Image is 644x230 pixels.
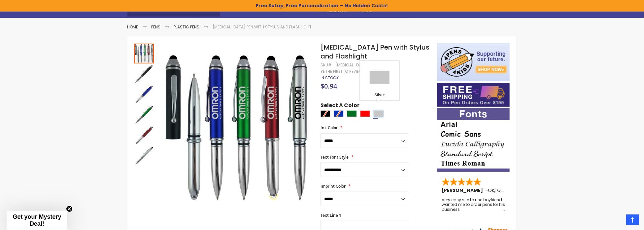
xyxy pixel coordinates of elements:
div: Kyra Pen with Stylus and Flashlight [134,104,154,125]
button: Close teaser [66,206,73,212]
a: Be the first to review this product [321,69,390,74]
li: [MEDICAL_DATA] Pen with Stylus and Flashlight [213,24,312,30]
img: Free shipping on orders over $199 [437,83,510,107]
a: Plastic Pens [174,24,200,30]
div: Kyra Pen with Stylus and Flashlight [134,145,154,166]
div: Kyra Pen with Stylus and Flashlight [134,63,154,84]
a: Pens [152,24,161,30]
img: Kyra Pen with Stylus and Flashlight [134,85,154,104]
span: Text Font Style [321,154,349,160]
span: [MEDICAL_DATA] Pen with Stylus and Flashlight [321,43,429,61]
span: Get your Mystery Deal! [13,213,61,227]
span: Ink Color [321,125,338,131]
span: In stock [321,75,339,81]
a: Home [127,24,138,30]
span: OK [488,187,494,194]
span: $0.94 [321,82,337,91]
img: Kyra Pen with Stylus and Flashlight [134,146,154,166]
img: Kyra Pen with Stylus and Flashlight [134,105,154,125]
div: Get your Mystery Deal!Close teaser [7,211,67,230]
img: 4pens 4 kids [437,43,510,81]
div: Kyra Pen with Stylus and Flashlight [134,125,154,145]
img: font-personalization-examples [437,108,510,172]
img: Kyra Pen with Stylus and Flashlight [134,64,154,84]
div: Very easy site to use boyfriend wanted me to order pens for his business [442,198,506,212]
span: [PERSON_NAME] [442,187,485,194]
span: Text Line 1 [321,212,341,218]
img: Kyra Pen with Stylus and Flashlight [134,126,154,145]
div: [MEDICAL_DATA] [335,62,368,68]
span: - , [485,187,544,194]
span: Imprint Color [321,183,346,189]
div: Kyra Pen with Stylus and Flashlight [134,43,154,63]
span: Select A Color [321,102,359,111]
div: Green [347,110,357,117]
div: Silver [361,92,398,99]
strong: SKU [321,62,333,68]
div: Availability [321,75,339,81]
div: Kyra Pen with Stylus and Flashlight [134,84,154,104]
div: Red [360,110,370,117]
div: Silver [373,110,383,117]
img: Kyra Pen with Stylus and Flashlight [161,53,312,204]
